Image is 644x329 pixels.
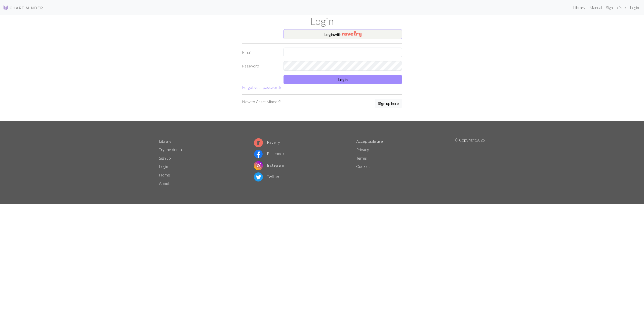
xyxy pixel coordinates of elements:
img: Ravelry logo [254,138,263,147]
p: © Copyright 2025 [455,137,485,188]
a: Manual [587,3,604,13]
img: Instagram logo [254,161,263,170]
a: Twitter [254,174,279,179]
a: Try the demo [159,147,182,152]
button: Loginwith [284,29,402,39]
a: Cookies [356,164,370,169]
a: Library [571,3,587,13]
h1: Login [156,15,488,27]
a: Ravelry [254,140,280,144]
label: Email [239,48,280,57]
img: Ravelry [342,31,361,37]
a: About [159,181,170,186]
a: Sign up [159,156,171,160]
a: Login [628,3,641,13]
a: Instagram [254,163,284,167]
a: Forgot your password? [242,85,281,90]
a: Privacy [356,147,369,152]
img: Facebook logo [254,150,263,159]
img: Twitter logo [254,172,263,181]
a: Acceptable use [356,139,383,143]
button: Login [284,75,402,84]
a: Facebook [254,151,285,156]
a: Sign up free [604,3,628,13]
a: Login [159,164,168,169]
img: Logo [3,5,43,11]
p: New to Chart Minder? [242,99,280,105]
a: Library [159,139,171,143]
a: Home [159,172,170,177]
a: Terms [356,156,367,160]
label: Password [239,61,280,71]
a: Sign up here [375,99,402,109]
button: Sign up here [375,99,402,108]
